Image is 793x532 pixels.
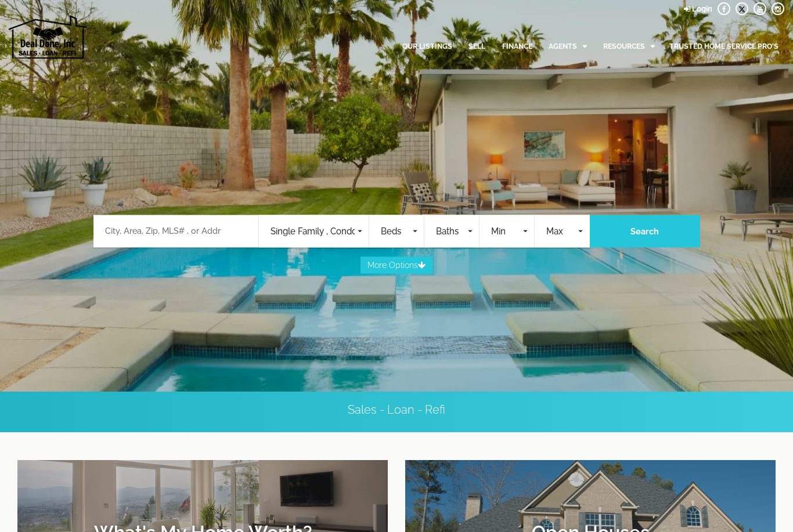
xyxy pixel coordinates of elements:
a: youtube [754,5,766,13]
a: twitter [736,5,748,13]
a: login [684,5,712,13]
a: Our Listings [402,32,452,60]
a: facebook [718,5,730,13]
img: Deal Done, Inc Logo [9,15,86,59]
button: Search [590,215,700,248]
span: Min [491,225,520,238]
span: Single Family , Condos , Commercial , Land , Rentals , Mobile Home , Business Op , Income , Townh... [271,225,355,238]
a: instagram [772,5,784,13]
span: Beds [381,225,410,238]
a: Finance [502,32,532,60]
button: Max [535,215,590,248]
a: Agents [549,32,587,60]
button: Beds [369,215,424,248]
span: Max [546,225,575,238]
input: City, Area, Zip, MLS# , or Addr [105,225,247,237]
button: Baths [424,215,480,248]
button: More Options [361,257,432,274]
h5: Sales - Loan - Refi [74,403,719,416]
a: Trusted Home Service Pro's [669,32,778,60]
li: Facebook [718,2,730,15]
button: Single Family , Condos , Commercial , Land , Rentals , Mobile Home , Business Op , Income , Townh... [259,215,369,248]
button: Min [480,215,535,248]
a: Sell [468,32,485,60]
a: Resources [603,32,655,60]
span: Baths [436,225,465,238]
strong: Login [692,5,712,13]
